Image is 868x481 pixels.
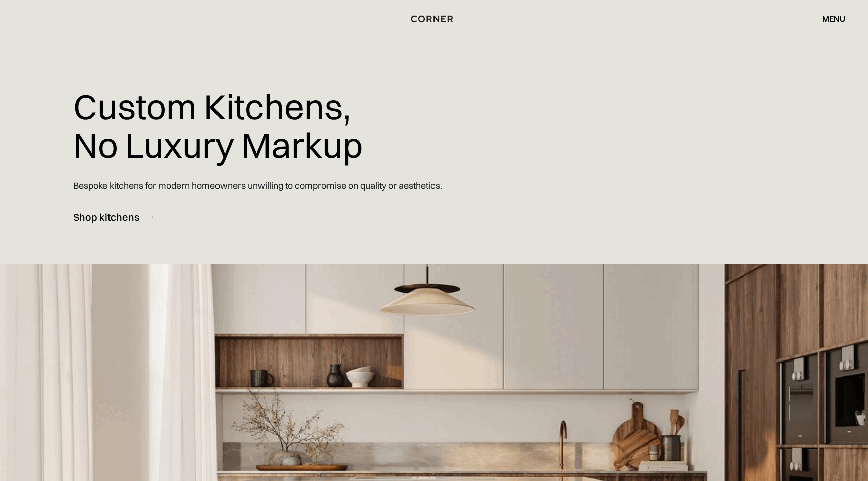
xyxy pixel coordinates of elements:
p: Bespoke kitchens for modern homeowners unwilling to compromise on quality or aesthetics. [73,171,442,200]
a: Shop kitchens [73,205,153,229]
a: home [398,12,470,25]
h1: Custom Kitchens, No Luxury Markup [73,80,363,171]
div: menu [822,15,845,23]
div: Shop kitchens [73,210,139,224]
div: menu [812,10,845,27]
